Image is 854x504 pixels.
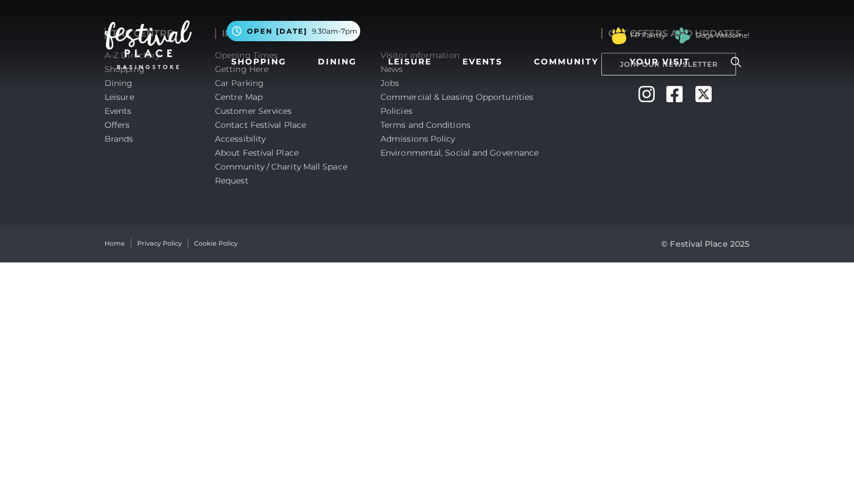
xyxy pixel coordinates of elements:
[458,51,507,73] a: Events
[105,239,125,249] a: Home
[381,120,471,130] a: Terms and Conditions
[630,30,665,41] a: FP Family
[381,106,412,116] a: Policies
[105,106,132,116] a: Events
[381,92,533,102] a: Commercial & Leasing Opportunities
[383,51,436,73] a: Leisure
[215,120,306,130] a: Contact Festival Place
[215,92,263,102] a: Centre Map
[625,51,701,73] a: Your Visit
[215,106,292,116] a: Customer Services
[695,30,749,41] a: Dogs Welcome!
[381,147,539,158] a: Environmental, Social and Governance
[381,134,455,144] a: Admissions Policy
[105,134,134,144] a: Brands
[227,21,360,41] button: Open [DATE] 9.30am-7pm
[105,20,192,69] img: Festival Place Logo
[312,26,357,37] span: 9.30am-7pm
[215,134,265,144] a: Accessibility
[313,51,361,73] a: Dining
[215,147,299,158] a: About Festival Place
[661,237,749,251] p: © Festival Place 2025
[137,239,182,249] a: Privacy Policy
[529,51,603,73] a: Community
[105,120,130,130] a: Offers
[227,51,291,73] a: Shopping
[105,92,134,102] a: Leisure
[194,239,238,249] a: Cookie Policy
[630,56,690,68] span: Your Visit
[247,26,307,37] span: Open [DATE]
[215,161,347,186] a: Community / Charity Mall Space Request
